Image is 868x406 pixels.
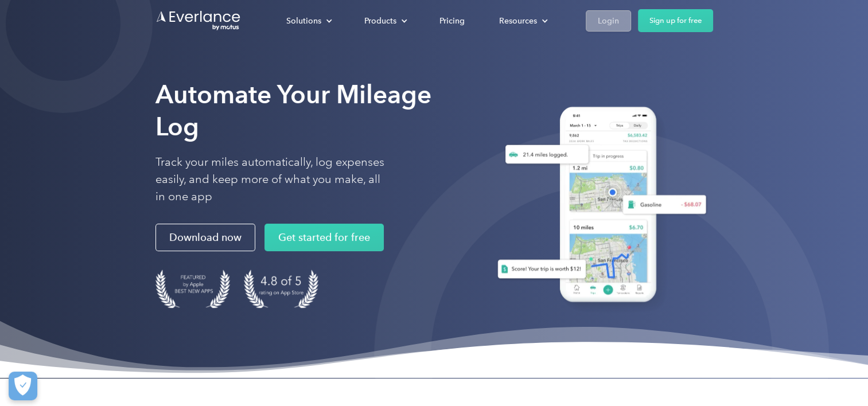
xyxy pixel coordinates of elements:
[353,11,417,31] div: Products
[638,9,713,32] a: Sign up for free
[499,14,537,28] div: Resources
[275,11,341,31] div: Solutions
[155,79,431,142] strong: Automate Your Mileage Log
[364,14,396,28] div: Products
[155,224,255,251] a: Download now
[155,270,230,308] img: Badge for Featured by Apple Best New Apps
[9,372,37,400] button: Cookies Settings
[244,270,318,308] img: 4.9 out of 5 stars on the app store
[439,14,465,28] div: Pricing
[155,154,385,205] p: Track your miles automatically, log expenses easily, and keep more of what you make, all in one app
[484,98,713,315] img: Everlance, mileage tracker app, expense tracking app
[586,10,631,32] a: Login
[155,10,242,32] a: Go to homepage
[598,14,619,28] div: Login
[286,14,321,28] div: Solutions
[428,11,476,31] a: Pricing
[488,11,557,31] div: Resources
[264,224,384,251] a: Get started for free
